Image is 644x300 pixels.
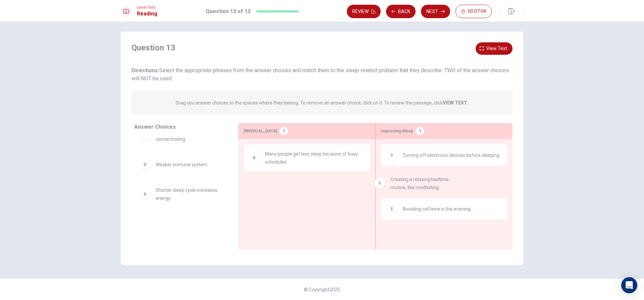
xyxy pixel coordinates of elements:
strong: Directions: [131,67,159,74]
span: Select the appropriate phrases from the answer choices and match them to the sleep-related proble... [131,67,509,82]
strong: VIEW TEXT [443,100,467,105]
span: [MEDICAL_DATA] [244,127,277,135]
button: Review [347,5,381,18]
div: 1 [280,127,288,135]
button: Next [421,5,450,18]
h1: Question 13 of 13 [206,7,251,15]
div: 1 [416,127,424,135]
button: Back [386,5,416,18]
span: Improving Sleep [381,127,413,135]
p: Drag you answer choices to the spaces where they belong. To remove an answer choice, click on it.... [176,99,468,107]
span: 00:07:04 [468,9,486,14]
h4: Question 13 [131,42,175,53]
span: Answer Choices [134,124,176,130]
h1: Reading [137,10,157,18]
span: View text [486,44,507,53]
button: 00:07:04 [455,5,492,18]
div: Open Intercom Messenger [621,277,637,293]
button: View text [476,42,513,55]
span: Level Test [137,5,157,10]
span: © Copyright 2025 [304,287,340,292]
